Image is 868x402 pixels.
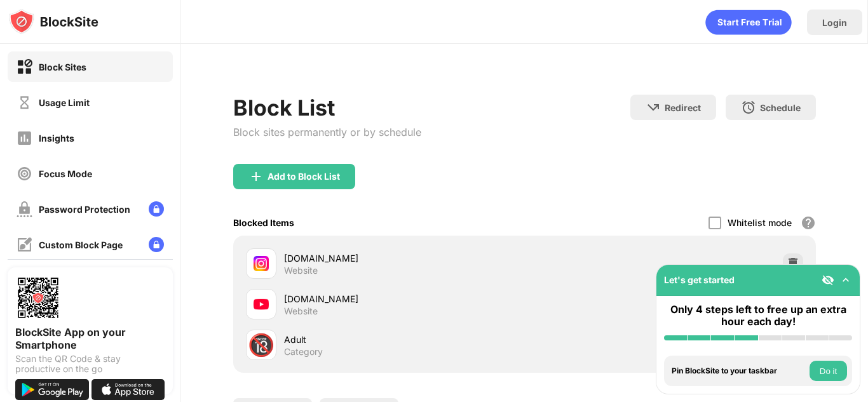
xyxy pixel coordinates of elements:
[17,130,32,146] img: insights-off.svg
[233,126,421,138] div: Block sites permanently or by schedule
[665,102,701,113] div: Redirect
[822,17,847,28] div: Login
[15,275,61,321] img: options-page-qr-code.png
[672,366,806,375] div: Pin BlockSite to your taskbar
[39,239,123,250] div: Custom Block Page
[39,133,74,144] div: Insights
[17,237,32,253] img: customize-block-page-off.svg
[17,201,32,217] img: password-protection-off.svg
[254,297,269,312] img: favicons
[268,171,340,182] div: Add to Block List
[664,304,852,328] div: Only 4 steps left to free up an extra hour each day!
[664,274,735,285] div: Let's get started
[9,9,98,34] img: logo-blocksite.svg
[839,274,852,286] img: omni-setup-toggle.svg
[233,95,421,121] div: Block List
[15,379,89,400] img: get-it-on-google-play.svg
[233,217,294,228] div: Blocked Items
[822,274,834,286] img: eye-not-visible.svg
[728,217,792,228] div: Whitelist mode
[254,256,269,271] img: favicons
[39,97,90,108] div: Usage Limit
[17,95,32,111] img: time-usage-off.svg
[39,62,86,72] div: Block Sites
[760,102,801,113] div: Schedule
[284,292,525,305] div: [DOMAIN_NAME]
[92,379,165,400] img: download-on-the-app-store.svg
[284,305,318,317] div: Website
[39,168,92,179] div: Focus Mode
[15,326,165,351] div: BlockSite App on your Smartphone
[284,333,525,346] div: Adult
[248,332,275,358] div: 🔞
[284,265,318,276] div: Website
[705,10,792,35] div: animation
[284,346,323,358] div: Category
[39,204,130,215] div: Password Protection
[17,59,32,75] img: block-on.svg
[810,361,847,381] button: Do it
[149,201,164,217] img: lock-menu.svg
[17,166,32,182] img: focus-off.svg
[149,237,164,252] img: lock-menu.svg
[284,251,525,265] div: [DOMAIN_NAME]
[15,354,165,374] div: Scan the QR Code & stay productive on the go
